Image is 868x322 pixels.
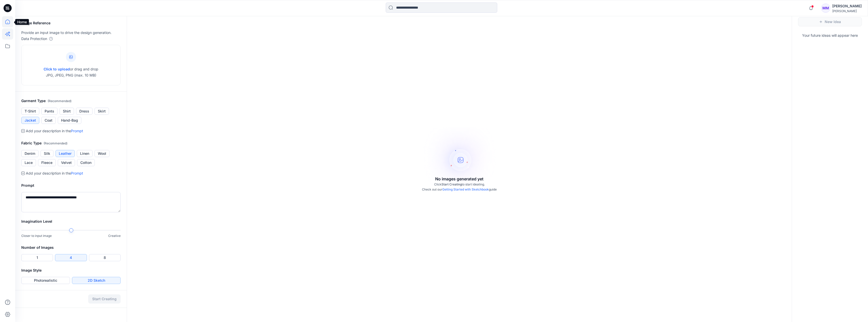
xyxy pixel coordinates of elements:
button: Wool [95,150,109,157]
h2: Number of Images [21,244,121,251]
button: Leather [56,150,75,157]
div: [PERSON_NAME] [832,9,862,13]
h2: Imagination Level [21,218,121,224]
p: Closer to input image [21,233,52,238]
button: Linen [77,150,93,157]
button: Velvet [58,159,75,166]
span: ( Recommended ) [48,99,71,103]
p: No images generated yet [435,176,484,182]
a: Prompt [71,171,83,175]
button: T-Shirt [21,108,39,115]
button: Skirt [95,108,109,115]
button: 8 [89,254,121,261]
span: Start Creating [441,182,462,186]
button: 1 [21,254,53,261]
a: Getting Started with Sketchbook [442,187,489,191]
span: ( Recommended ) [44,141,67,145]
h2: Image Reference [21,20,121,26]
button: Photorealistic [21,277,70,284]
p: Data Protection [21,36,47,42]
p: Your future ideas will appear here [792,30,868,39]
h2: Fabric Type [21,140,121,146]
p: Add your description in the [26,128,83,134]
button: 2D Sketch [72,277,121,284]
h2: Prompt [21,182,121,188]
p: Provide an input image to drive the design generation. [21,30,121,36]
div: MM [821,4,830,13]
button: Silk [41,150,53,157]
p: Creative [108,233,121,238]
button: Lace [21,159,36,166]
a: Prompt [71,129,83,133]
button: Jacket [21,117,39,124]
p: or drag and drop JPG, JPEG, PNG (max. 10 MB) [44,66,98,78]
h2: Garment Type [21,98,121,104]
span: Click to upload [44,67,70,71]
button: Denim [21,150,39,157]
h2: Image Style [21,267,121,273]
button: Dress [76,108,93,115]
button: Shirt [60,108,74,115]
button: Coat [41,117,56,124]
div: [PERSON_NAME] [832,3,862,9]
p: Click to start ideating. Check out our guide [422,182,497,192]
p: Add your description in the [26,170,83,176]
button: Cotton [77,159,95,166]
button: Hand-Bag [58,117,81,124]
button: Fleece [38,159,56,166]
button: 4 [55,254,87,261]
button: Pants [41,108,58,115]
